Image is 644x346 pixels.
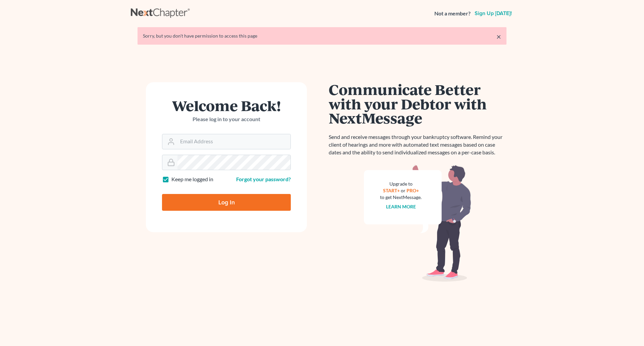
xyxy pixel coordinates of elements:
[162,98,291,113] h1: Welcome Back!
[473,11,513,16] a: Sign up [DATE]!
[434,10,471,17] strong: Not a member?
[496,33,501,41] a: ×
[329,82,506,125] h1: Communicate Better with your Debtor with NextMessage
[143,33,501,39] div: Sorry, but you don't have permission to access this page
[364,164,471,282] img: nextmessage_bg-59042aed3d76b12b5cd301f8e5b87938c9018125f34e5fa2b7a6b67550977c72.svg
[329,133,506,156] p: Send and receive messages through your bankruptcy software. Remind your client of hearings and mo...
[383,188,400,193] a: START+
[162,194,291,211] input: Log In
[380,181,422,187] div: Upgrade to
[401,188,406,193] span: or
[386,204,416,209] a: Learn more
[236,176,291,182] a: Forgot your password?
[380,194,422,201] div: to get NextMessage.
[407,188,419,193] a: PRO+
[162,115,291,123] p: Please log in to your account
[171,176,213,183] label: Keep me logged in
[177,134,290,149] input: Email Address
